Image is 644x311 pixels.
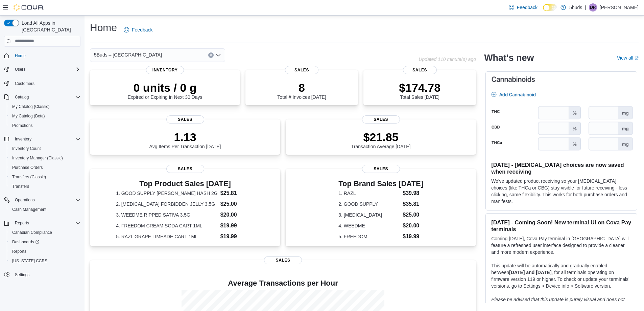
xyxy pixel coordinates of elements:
button: Clear input [208,52,214,58]
a: Dashboards [9,238,42,246]
span: Inventory Count [9,145,80,153]
button: Operations [1,195,83,205]
input: Dark Mode [543,4,557,11]
dd: $19.99 [403,232,423,241]
div: Dawn Richmond [589,3,597,12]
a: Purchase Orders [9,163,46,172]
span: Inventory Manager (Classic) [12,155,63,161]
span: Cash Management [9,205,80,214]
span: Operations [12,196,80,204]
span: [US_STATE] CCRS [12,258,47,264]
a: Reports [9,247,29,256]
p: This update will be automatically and gradually enabled between , for all terminals operating on ... [491,262,631,289]
div: Total # Invoices [DATE] [277,81,326,100]
span: Dashboards [12,239,39,245]
span: Inventory [146,66,184,74]
span: Sales [362,115,400,124]
span: Transfers [12,184,29,189]
span: Purchase Orders [12,165,43,170]
span: Feedback [517,4,538,11]
div: Total Sales [DATE] [399,81,440,100]
span: My Catalog (Beta) [12,113,45,119]
span: Cash Management [12,207,46,212]
div: Transaction Average [DATE] [351,130,411,149]
a: Home [12,52,28,60]
dt: 1. RAZL [338,190,400,197]
svg: External link [635,56,639,60]
span: My Catalog (Beta) [9,112,80,120]
span: Promotions [12,123,33,128]
p: 8 [277,81,326,94]
span: Canadian Compliance [12,230,52,235]
span: Transfers (Classic) [9,173,80,181]
span: Sales [403,66,437,74]
img: Cova [14,4,44,11]
h3: [DATE] - Coming Soon! New terminal UI on Cova Pay terminals [491,219,631,232]
p: Updated 110 minute(s) ago [419,57,476,62]
button: Reports [1,218,83,228]
dt: 3. [MEDICAL_DATA] [338,212,400,218]
span: Operations [15,197,35,203]
span: Inventory Manager (Classic) [9,154,80,162]
button: Inventory Count [7,144,83,153]
button: [US_STATE] CCRS [7,256,83,266]
button: Home [1,51,83,61]
span: Feedback [132,26,152,33]
span: Catalog [15,94,29,100]
p: 0 units / 0 g [128,81,202,94]
dd: $20.00 [403,222,423,230]
span: Inventory [15,136,31,142]
button: My Catalog (Beta) [7,111,83,121]
span: Inventory Count [12,146,41,151]
a: Settings [12,271,32,279]
span: Customers [15,81,34,86]
span: Transfers [9,182,80,191]
button: Operations [12,196,38,204]
a: Promotions [9,121,35,130]
button: Inventory [12,135,34,143]
a: Inventory Count [9,145,44,153]
button: Purchase Orders [7,163,83,172]
button: Reports [7,247,83,256]
span: Inventory [12,135,80,143]
h4: Average Transactions per Hour [95,279,471,287]
p: $174.78 [399,81,440,94]
span: My Catalog (Classic) [12,104,50,109]
a: View allExternal link [617,55,639,61]
button: Transfers (Classic) [7,172,83,182]
span: Users [15,67,25,72]
dt: 4. WEEDME [338,222,400,229]
span: Users [12,65,80,73]
span: My Catalog (Classic) [9,103,80,111]
span: Reports [12,249,26,254]
dt: 5. RAZL GRAPE LIMEADE CART 1ML [116,233,218,240]
a: My Catalog (Classic) [9,103,52,111]
span: Sales [285,66,319,74]
strong: [DATE] and [DATE] [509,270,551,275]
p: 5buds [569,3,582,12]
span: DR [590,3,596,12]
span: Settings [12,270,80,279]
dd: $25.00 [403,211,423,219]
p: $21.85 [351,130,411,144]
button: Promotions [7,121,83,130]
span: Transfers (Classic) [12,174,46,180]
a: Dashboards [7,237,83,247]
button: Reports [12,219,32,227]
a: Customers [12,80,37,88]
a: Inventory Manager (Classic) [9,154,66,162]
span: Reports [15,220,29,226]
button: Catalog [1,92,83,102]
span: Dashboards [9,238,80,246]
a: [US_STATE] CCRS [9,257,50,265]
span: Purchase Orders [9,163,80,172]
dd: $39.98 [403,189,423,197]
span: Washington CCRS [9,257,80,265]
button: My Catalog (Classic) [7,102,83,111]
button: Inventory Manager (Classic) [7,153,83,163]
span: Home [15,53,26,59]
h1: Home [90,21,117,35]
dd: $19.99 [220,232,254,241]
a: Transfers [9,182,32,191]
a: Transfers (Classic) [9,173,49,181]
